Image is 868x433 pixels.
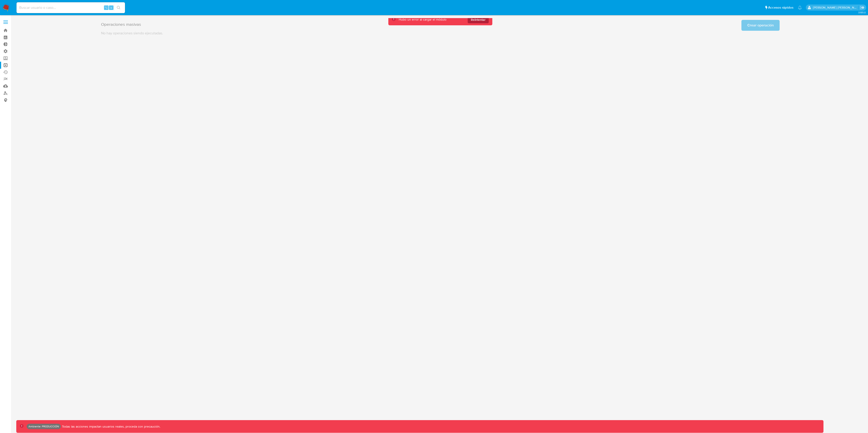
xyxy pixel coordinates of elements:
p: leidy.martinez@mercadolibre.com.co [813,5,859,10]
p: Ambiente: PRODUCCIÓN [28,426,59,427]
input: Buscar usuario o caso... [17,5,125,11]
span: ⌥ [104,5,108,10]
button: search-icon [114,5,123,11]
p: Todas las acciones impactan usuarios reales, proceda con precaución. [61,424,160,429]
a: Salir [860,5,865,10]
span: Accesos rápidos [768,5,793,10]
a: Notificaciones [798,6,802,9]
span: s [111,5,112,10]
